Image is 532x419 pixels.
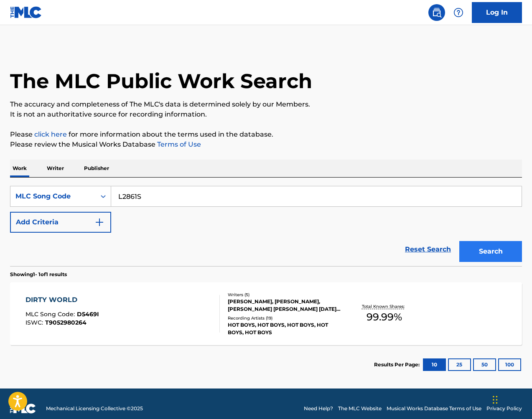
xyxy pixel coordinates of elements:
a: click here [34,130,67,138]
img: MLC Logo [10,6,42,18]
button: Add Criteria [10,212,111,233]
img: logo [10,404,36,414]
a: Reset Search [401,240,455,259]
span: Mechanical Licensing Collective © 2025 [46,405,143,412]
p: Showing 1 - 1 of 1 results [10,271,67,278]
h1: The MLC Public Work Search [10,69,312,94]
span: ISWC : [25,319,45,326]
button: 100 [498,358,521,371]
div: [PERSON_NAME], [PERSON_NAME], [PERSON_NAME] [PERSON_NAME] [DATE][PERSON_NAME], [PERSON_NAME] [228,298,341,313]
img: search [432,8,442,18]
a: Public Search [428,4,445,21]
a: Privacy Policy [486,405,522,412]
p: Work [10,160,29,177]
p: It is not an authoritative source for recording information. [10,109,522,119]
p: Results Per Page: [374,361,422,368]
iframe: Chat Widget [490,379,532,419]
a: The MLC Website [338,405,382,412]
div: Writers ( 5 ) [228,292,341,298]
span: T9052980264 [45,319,87,326]
div: Help [450,4,467,21]
a: DIRTY WORLDMLC Song Code:D5469IISWC:T9052980264Writers (5)[PERSON_NAME], [PERSON_NAME], [PERSON_N... [10,282,522,345]
a: Log In [472,2,522,23]
p: Writer [44,160,66,177]
p: The accuracy and completeness of The MLC's data is determined solely by our Members. [10,99,522,109]
div: MLC Song Code [15,191,91,201]
div: HOT BOYS, HOT BOYS, HOT BOYS, HOT BOYS, HOT BOYS [228,321,341,336]
span: D5469I [77,310,99,318]
div: Recording Artists ( 19 ) [228,315,341,321]
a: Musical Works Database Terms of Use [387,405,481,412]
p: Please review the Musical Works Database [10,140,522,150]
span: MLC Song Code : [25,310,77,318]
button: 25 [448,358,471,371]
p: Publisher [81,160,112,177]
img: 9d2ae6d4665cec9f34b9.svg [94,217,104,227]
button: 10 [423,358,446,371]
button: Search [459,241,522,262]
a: Need Help? [304,405,333,412]
div: DIRTY WORLD [25,295,99,305]
span: 99.99 % [367,310,402,325]
p: Total Known Shares: [362,303,407,310]
form: Search Form [10,186,522,266]
div: Drag [493,387,498,412]
a: Terms of Use [155,140,201,148]
p: Please for more information about the terms used in the database. [10,130,522,140]
button: 50 [473,358,496,371]
img: help [453,8,463,18]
